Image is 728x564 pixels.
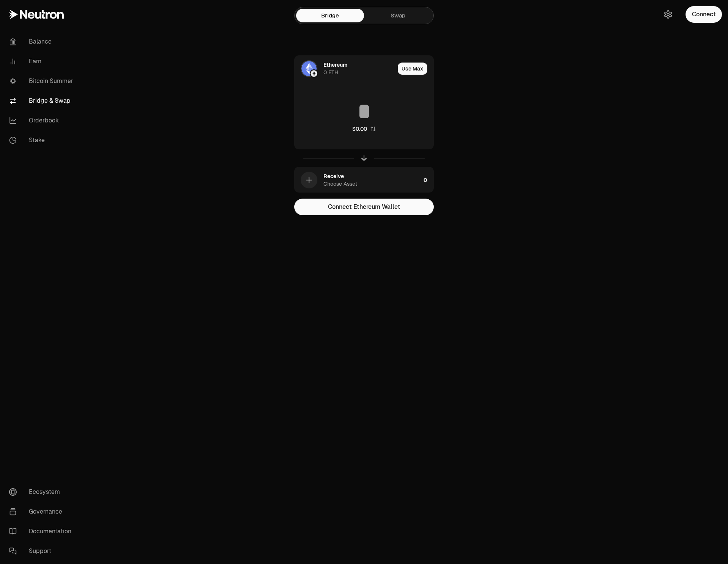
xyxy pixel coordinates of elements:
[424,167,433,193] div: 0
[3,541,82,561] a: Support
[323,61,347,69] div: Ethereum
[3,130,82,150] a: Stake
[3,32,82,52] a: Balance
[294,199,434,215] button: Connect Ethereum Wallet
[301,61,317,76] img: ETH Logo
[398,63,427,75] button: Use Max
[311,70,317,77] img: Ethereum Logo
[364,9,432,22] a: Swap
[295,167,433,193] button: ReceiveChoose Asset0
[3,52,82,71] a: Earn
[296,9,364,22] a: Bridge
[323,69,338,76] div: 0 ETH
[3,71,82,91] a: Bitcoin Summer
[3,502,82,522] a: Governance
[323,180,357,188] div: Choose Asset
[352,125,367,133] div: $0.00
[295,56,395,81] div: ETH LogoEthereum LogoEthereum0 ETH
[3,522,82,541] a: Documentation
[352,125,376,133] button: $0.00
[3,111,82,130] a: Orderbook
[3,482,82,502] a: Ecosystem
[686,6,722,23] button: Connect
[3,91,82,111] a: Bridge & Swap
[295,167,420,193] div: ReceiveChoose Asset
[323,172,344,180] div: Receive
